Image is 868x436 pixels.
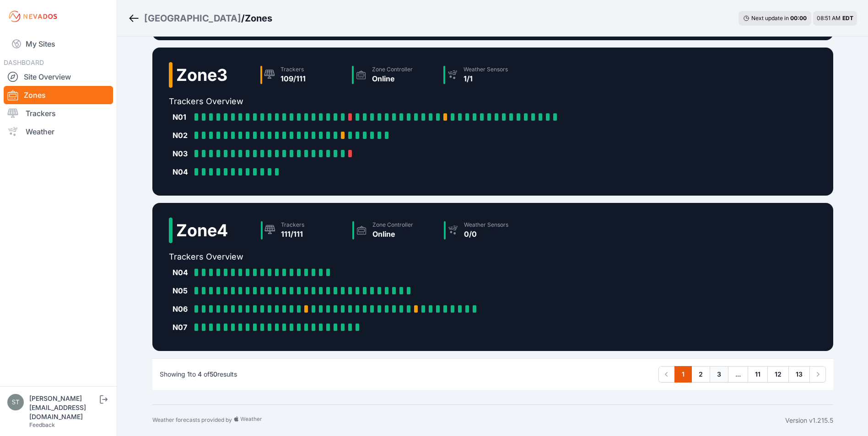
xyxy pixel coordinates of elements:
[842,15,853,21] span: EDT
[464,66,508,73] div: Weather Sensors
[169,250,532,263] h2: Trackers Overview
[257,218,349,243] a: Trackers111/111
[4,122,113,141] a: Weather
[144,12,241,25] a: [GEOGRAPHIC_DATA]
[4,68,113,86] a: Site Overview
[173,166,191,177] div: N04
[372,229,413,239] div: Online
[710,366,728,383] a: 3
[751,15,789,21] span: Next update in
[257,62,348,88] a: Trackers109/111
[440,62,531,88] a: Weather Sensors1/1
[173,112,191,122] div: N01
[29,394,98,421] div: [PERSON_NAME][EMAIL_ADDRESS][DOMAIN_NAME]
[173,130,191,141] div: N02
[128,6,272,30] nav: Breadcrumb
[173,267,191,278] div: N04
[210,370,217,378] span: 50
[674,366,692,383] a: 1
[187,370,190,378] span: 1
[176,221,228,239] h2: Zone 4
[372,66,413,73] div: Zone Controller
[198,370,202,378] span: 4
[790,15,807,22] div: 00 : 00
[372,221,413,229] div: Zone Controller
[169,95,564,108] h2: Trackers Overview
[748,366,768,383] a: 11
[4,33,113,55] a: My Sites
[245,12,272,25] h3: Zones
[440,218,532,243] a: Weather Sensors0/0
[152,416,785,425] div: Weather forecasts provided by
[29,421,55,428] a: Feedback
[4,86,113,104] a: Zones
[4,104,113,122] a: Trackers
[241,12,245,25] span: /
[817,15,841,21] span: 08:51 AM
[281,221,304,229] div: Trackers
[280,66,306,73] div: Trackers
[7,394,24,410] img: steve@nevados.solar
[173,322,191,333] div: N07
[372,73,413,84] div: Online
[173,285,191,296] div: N05
[691,366,710,383] a: 2
[464,229,508,239] div: 0/0
[788,366,810,383] a: 13
[728,366,748,383] span: ...
[160,370,237,379] p: Showing to of results
[785,416,833,425] div: Version v1.215.5
[280,73,306,84] div: 109/111
[464,73,508,84] div: 1/1
[173,303,191,314] div: N06
[658,366,826,383] nav: Pagination
[176,66,227,84] h2: Zone 3
[7,9,59,24] img: Nevados
[173,148,191,159] div: N03
[281,229,304,239] div: 111/111
[464,221,508,229] div: Weather Sensors
[4,58,44,66] span: DASHBOARD
[767,366,789,383] a: 12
